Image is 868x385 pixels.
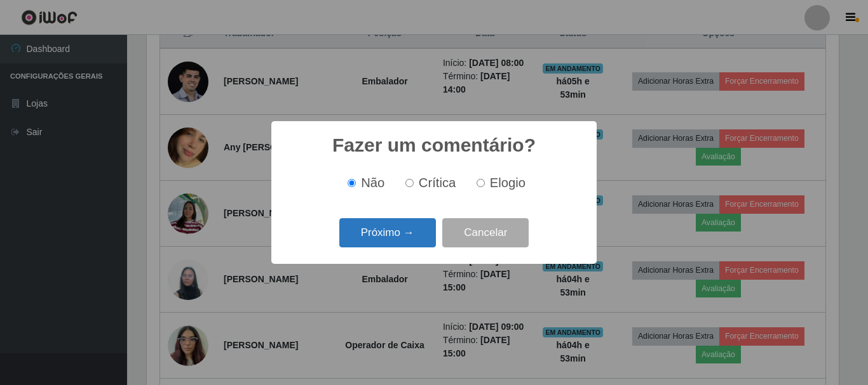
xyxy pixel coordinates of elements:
[332,134,536,157] h2: Fazer um comentário?
[405,179,414,187] input: Crítica
[361,176,384,190] span: Não
[442,218,529,248] button: Cancelar
[419,176,456,190] span: Crítica
[348,179,356,187] input: Não
[490,176,526,190] span: Elogio
[477,179,485,187] input: Elogio
[339,218,436,248] button: Próximo →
